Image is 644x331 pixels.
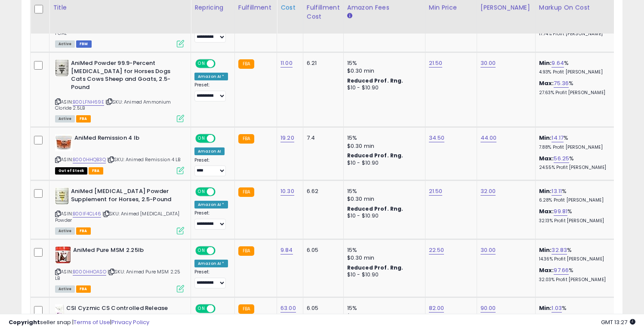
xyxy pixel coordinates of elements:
p: 27.63% Profit [PERSON_NAME] [539,90,610,96]
p: 24.55% Profit [PERSON_NAME] [539,165,610,171]
b: Min: [539,246,552,254]
b: AniMed Remission 4 lb [74,134,179,144]
span: OFF [214,247,228,254]
a: B00IF4CL46 [73,210,101,218]
div: Fulfillment [238,3,273,12]
b: AniMed Pure MSM 2.25lb [73,246,178,257]
span: FBA [76,285,91,293]
a: 32.83 [552,246,567,254]
span: | SKU: Animed Ammonium Cloride 2.5LB [55,98,171,111]
span: ON [196,60,207,67]
div: Preset: [194,269,228,288]
span: All listings currently available for purchase on Amazon [55,115,75,123]
a: 9.64 [552,59,564,67]
b: Min: [539,187,552,195]
a: 99.81 [554,207,567,216]
div: ASIN: [55,0,184,46]
span: OFF [214,135,228,142]
div: % [539,208,610,224]
a: 21.50 [429,187,443,196]
a: 90.00 [481,304,496,313]
a: Terms of Use [74,318,110,326]
div: % [539,59,610,75]
small: FBA [238,134,254,144]
div: $0.30 min [347,142,419,150]
a: 44.00 [481,134,497,142]
div: Cost [280,3,299,12]
div: Amazon Fees [347,3,422,12]
span: 2025-08-18 13:27 GMT [601,318,635,326]
a: B00LFNH69E [73,98,104,106]
div: 6.62 [307,187,337,195]
p: 32.13% Profit [PERSON_NAME] [539,218,610,224]
a: 22.50 [429,246,444,254]
a: 34.50 [429,134,445,142]
small: Amazon Fees. [347,12,352,20]
span: FBA [76,227,91,235]
div: % [539,187,610,203]
a: 9.84 [280,246,293,254]
b: Max: [539,266,554,274]
a: 21.50 [429,59,443,67]
a: Privacy Policy [111,318,149,326]
div: $0.30 min [347,195,419,203]
span: All listings currently available for purchase on Amazon [55,227,75,235]
a: 13.11 [552,187,562,196]
b: Min: [539,59,552,67]
b: Reduced Prof. Rng. [347,152,404,159]
div: Amazon AI * [194,260,228,267]
b: CSI Cyzmic CS Controlled Release Insecticide 1qt [66,304,171,322]
div: % [539,80,610,95]
span: OFF [214,188,228,196]
b: Reduced Prof. Rng. [347,264,404,271]
b: Min: [539,134,552,142]
a: 32.00 [481,187,496,196]
a: 75.36 [554,79,569,88]
a: 63.00 [280,304,296,313]
p: 7.88% Profit [PERSON_NAME] [539,144,610,150]
p: 6.28% Profit [PERSON_NAME] [539,197,610,203]
span: All listings currently available for purchase on Amazon [55,285,75,293]
span: FBM [76,40,92,48]
small: FBA [238,59,254,69]
strong: Copyright [9,318,40,326]
div: 15% [347,246,419,254]
b: AniMed Powder 99.9-Percent [MEDICAL_DATA] for Horses Dogs Cats Cows Sheep and Goats, 2.5-Pound [71,59,176,93]
span: FBA [76,115,91,123]
a: 19.20 [280,134,294,142]
span: | SKU: Animed [MEDICAL_DATA] Powder [55,210,180,223]
a: 11.00 [280,59,293,67]
span: | SKU: Animed Remission 4 LB [107,156,181,163]
span: All listings currently available for purchase on Amazon [55,40,75,48]
div: $0.30 min [347,254,419,262]
div: 15% [347,134,419,142]
b: Min: [539,304,552,312]
small: FBA [238,246,254,256]
div: Preset: [194,210,228,230]
p: 32.03% Profit [PERSON_NAME] [539,277,610,283]
a: 97.66 [554,266,569,275]
div: 15% [347,59,419,67]
div: $10 - $10.90 [347,84,419,92]
b: AniMed [MEDICAL_DATA] Powder Supplement for Horses, 2.5-Pound [71,187,176,205]
div: 6.05 [307,304,337,312]
div: Min Price [429,3,473,12]
b: Max: [539,79,554,87]
a: 14.17 [552,134,564,142]
a: 30.00 [481,246,496,254]
div: ASIN: [55,59,184,121]
div: 15% [347,187,419,195]
span: | SKU: Animed Pure MSM 2.25 LB [55,268,181,281]
div: Amazon AI [194,147,225,155]
b: Reduced Prof. Rng. [347,77,404,84]
div: Preset: [194,157,228,177]
div: $10 - $10.90 [347,271,419,279]
div: Title [53,3,187,12]
div: 6.05 [307,246,337,254]
div: $0.30 min [347,67,419,75]
div: [PERSON_NAME] [481,3,532,12]
p: 14.36% Profit [PERSON_NAME] [539,256,610,262]
div: 6.21 [307,59,337,67]
a: 1.03 [552,304,562,313]
div: ASIN: [55,187,184,233]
